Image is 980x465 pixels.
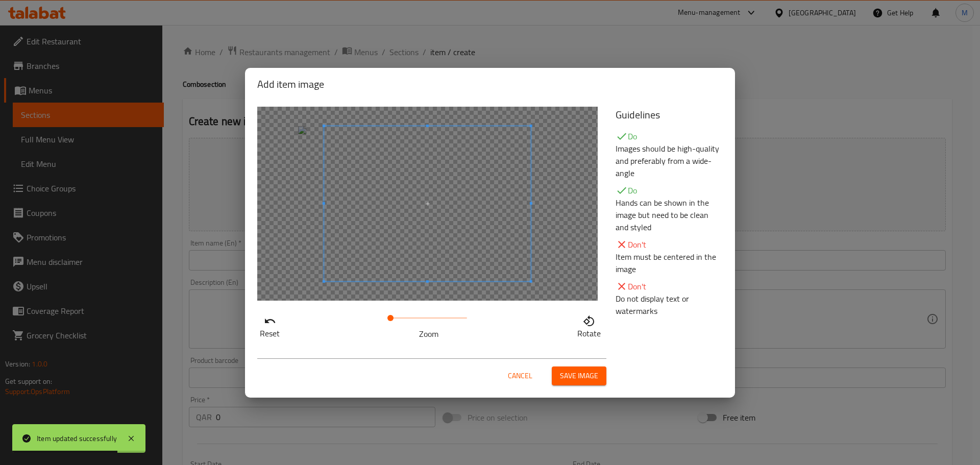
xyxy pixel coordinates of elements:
span: Save image [560,370,598,382]
button: Rotate [575,312,603,338]
p: Zoom [390,328,467,340]
p: Don't [616,238,723,251]
span: Cancel [508,370,532,382]
p: Reset [260,327,280,339]
p: Images should be high-quality and preferably from a wide-angle [616,142,723,179]
p: Do [616,184,723,197]
p: Do [616,130,723,142]
button: Cancel [504,366,536,385]
p: Hands can be shown in the image but need to be clean and styled [616,197,723,233]
p: Don't [616,280,723,292]
div: Item updated successfully [37,433,117,444]
p: Do not display text or watermarks [616,292,723,317]
button: Reset [257,312,282,338]
button: Save image [552,366,606,385]
p: Rotate [577,327,601,339]
h2: Add item image [257,76,723,92]
h5: Guidelines [616,107,723,123]
p: Item must be centered in the image [616,251,723,275]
